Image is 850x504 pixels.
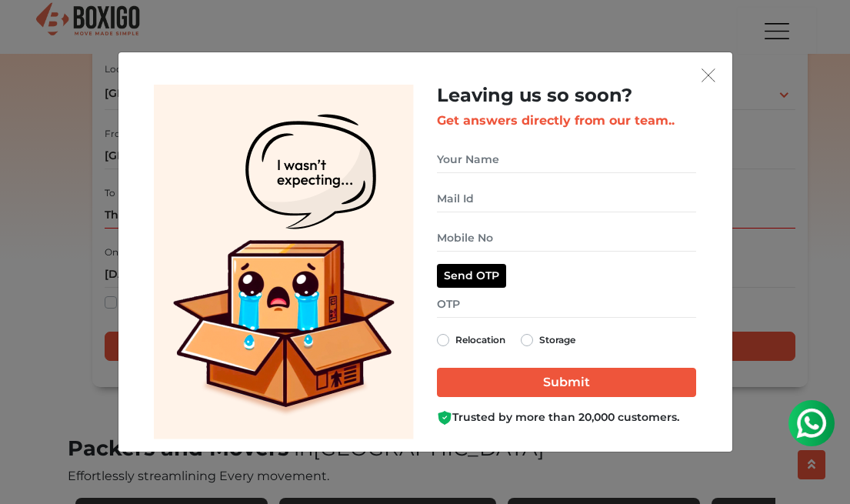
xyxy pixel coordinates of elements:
[437,85,696,107] h2: Leaving us so soon?
[437,409,696,426] div: Trusted by more than 20,000 customers.
[437,225,696,252] input: Mobile No
[437,410,452,426] img: Boxigo Customer Shield
[437,146,696,173] input: Your Name
[455,331,505,349] label: Relocation
[437,185,696,212] input: Mail Id
[15,15,46,46] img: whatsapp-icon.svg
[437,264,506,288] button: Send OTP
[437,113,696,128] h3: Get answers directly from our team..
[702,68,715,82] img: exit
[539,331,575,349] label: Storage
[154,85,414,439] img: Lead Welcome Image
[437,291,696,318] input: OTP
[437,368,696,397] input: Submit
